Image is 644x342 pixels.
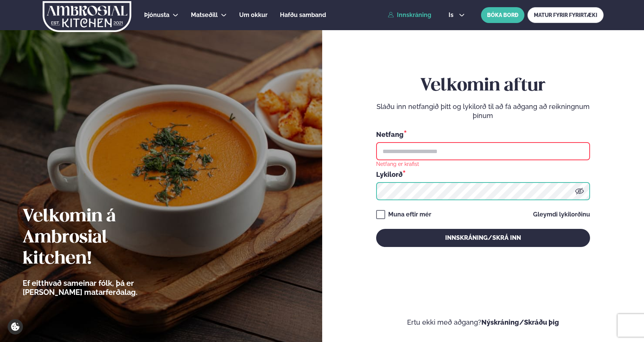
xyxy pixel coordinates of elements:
span: Um okkur [239,11,267,18]
span: Þjónusta [144,11,169,18]
p: Sláðu inn netfangið þitt og lykilorð til að fá aðgang að reikningnum þínum [376,102,590,120]
a: Gleymdi lykilorðinu [533,212,590,218]
div: Lykilorð [376,169,590,179]
h2: Velkomin á Ambrosial kitchen! [23,206,179,270]
button: BÓKA BORÐ [481,7,524,23]
a: MATUR FYRIR FYRIRTÆKI [527,7,604,23]
button: Innskráning/Skrá inn [376,229,590,247]
span: Matseðill [191,11,218,18]
div: Netfang er krafist [376,160,419,167]
a: Cookie settings [8,319,23,334]
a: Innskráning [388,12,431,18]
p: Ef eitthvað sameinar fólk, þá er [PERSON_NAME] matarferðalag. [23,279,179,297]
a: Um okkur [239,11,267,20]
a: Matseðill [191,11,218,20]
a: Þjónusta [144,11,169,20]
a: Nýskráning/Skráðu þig [481,318,559,326]
a: Hafðu samband [280,11,326,20]
img: logo [42,1,132,32]
p: Ertu ekki með aðgang? [345,318,622,327]
span: Hafðu samband [280,11,326,18]
div: Netfang [376,129,590,139]
h2: Velkomin aftur [376,75,590,97]
span: is [449,12,456,18]
button: is [443,12,471,18]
